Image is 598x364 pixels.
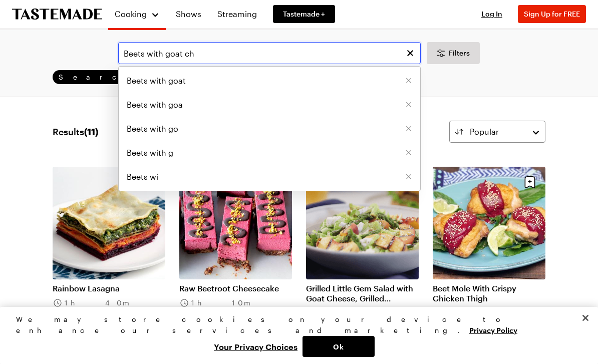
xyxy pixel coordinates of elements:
[306,283,419,303] a: Grilled Little Gem Salad with Goat Cheese, Grilled Asparagus & Peaches
[53,283,165,293] a: Rainbow Lasagna
[16,314,573,336] div: We may store cookies on your device to enhance our services and marketing.
[127,123,178,135] span: Beets with go
[115,9,147,19] span: Cooking
[53,125,98,139] span: Results
[433,283,545,303] a: Beet Mole With Crispy Chicken Thigh
[449,48,470,58] span: Filters
[114,4,160,24] button: Cooking
[127,147,173,159] span: Beets with g
[481,10,502,18] span: Log In
[405,173,412,180] button: Remove [object Object]
[518,5,586,23] button: Sign Up for FREE
[405,125,412,132] button: Remove [object Object]
[470,126,499,138] span: Popular
[524,10,580,18] span: Sign Up for FREE
[84,126,98,137] span: ( 11 )
[427,42,480,64] button: Desktop filters
[405,48,416,59] button: Clear search
[472,9,512,19] button: Log In
[449,121,545,143] button: Popular
[405,101,412,108] button: Remove [object Object]
[283,9,325,19] span: Tastemade +
[209,336,303,357] button: Your Privacy Choices
[179,283,292,293] a: Raw Beetroot Cheesecake
[405,77,412,84] button: Remove [object Object]
[59,73,368,82] span: Search: Beets with goat
[118,42,421,64] input: Search for a Recipe
[16,314,573,357] div: Privacy
[469,325,517,334] a: More information about your privacy, opens in a new tab
[127,75,186,87] span: Beets with goat
[520,173,539,192] button: Save recipe
[273,5,335,23] a: Tastemade +
[12,9,102,20] a: To Tastemade Home Page
[574,307,596,329] button: Close
[127,99,183,111] span: Beets with goa
[127,171,158,183] span: Beets wi
[405,149,412,156] button: Remove [object Object]
[303,336,375,357] button: Ok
